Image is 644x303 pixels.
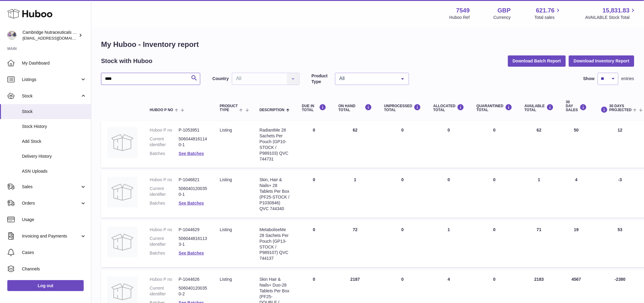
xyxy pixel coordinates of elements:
span: Orders [22,200,80,206]
span: listing [220,177,232,182]
dd: P-1053951 [179,127,208,133]
dt: Huboo P no [150,127,179,133]
span: 0 [493,227,496,232]
td: 0 [378,171,427,217]
div: DUE IN TOTAL [302,104,326,112]
dt: Current identifier [150,285,179,297]
span: Add Stock [22,139,86,144]
span: Stock History [22,124,86,129]
div: Huboo Ref [450,15,470,20]
span: Product Type [220,104,238,112]
span: Total sales [534,15,562,20]
dt: Huboo P no [150,227,179,233]
td: 0 [296,171,332,217]
div: Cambridge Nutraceuticals Ltd [23,30,77,41]
td: 19 [560,221,593,267]
dt: Batches [150,151,179,157]
td: 0 [427,171,471,217]
div: UNPROCESSED Total [384,104,421,112]
span: 0 [493,128,496,132]
dt: Current identifier [150,236,179,247]
span: 621.76 [536,6,555,15]
span: Channels [22,266,86,272]
div: Skin, Hair & Nails+ 28 Tablets Per Box (PF25-STOCK / P1030846) QVC 744340 [260,177,290,211]
dt: Batches [150,250,179,256]
span: Sales [22,184,80,190]
dd: P-1044626 [179,277,208,282]
span: listing [220,277,232,282]
a: See Batches [179,251,204,255]
td: 0 [427,121,471,168]
strong: GBP [498,6,511,15]
a: Log out [7,280,84,291]
a: 15,831.83 AVAILABLE Stock Total [585,6,637,20]
span: ASN Uploads [22,168,86,174]
h2: Stock with Huboo [101,57,152,65]
dt: Huboo P no [150,277,179,282]
div: MetaboliseMe 28 Sachets Per Pouch (GP13-STOCK / P989107) QVC 744137 [260,227,290,261]
dd: 5060448161140-1 [179,136,208,148]
span: My Dashboard [22,60,86,66]
dd: P-1046821 [179,177,208,183]
td: 1 [519,171,560,217]
td: 0 [378,121,427,168]
span: 0 [493,177,496,182]
button: Download Batch Report [508,55,566,66]
span: Listings [22,77,80,83]
span: Stock [22,109,86,115]
td: 71 [519,221,560,267]
span: 0 [493,277,496,282]
dd: P-1044629 [179,227,208,233]
span: Description [260,108,285,112]
strong: 7549 [456,6,470,15]
td: 4 [560,171,593,217]
div: Currency [494,15,511,20]
div: ON HAND Total [338,104,372,112]
td: 72 [332,221,378,267]
img: product image [107,227,138,257]
img: qvc@camnutra.com [7,31,16,40]
td: 50 [560,121,593,168]
dt: Current identifier [150,186,179,197]
td: 0 [296,221,332,267]
dt: Batches [150,200,179,206]
span: Stock [22,93,80,99]
span: AVAILABLE Stock Total [585,15,637,20]
td: 62 [519,121,560,168]
a: See Batches [179,151,204,156]
img: product image [107,177,138,207]
dd: 5060448161133-1 [179,236,208,247]
td: 0 [378,221,427,267]
div: QUARANTINED Total [477,104,513,112]
td: 62 [332,121,378,168]
td: 0 [296,121,332,168]
span: All [338,76,397,82]
button: Download Inventory Report [569,55,634,66]
span: 15,831.83 [603,6,630,15]
a: 621.76 Total sales [534,6,562,20]
span: Usage [22,217,86,223]
td: 1 [332,171,378,217]
div: 30 DAY SALES [566,100,587,112]
span: [EMAIL_ADDRESS][DOMAIN_NAME] [23,36,89,41]
dd: 5060401200350-2 [179,285,208,297]
div: AVAILABLE Total [525,104,554,112]
span: 30 DAYS PROJECTED [609,104,632,112]
span: listing [220,128,232,132]
dt: Huboo P no [150,177,179,183]
div: ALLOCATED Total [433,104,464,112]
dd: 5060401200350-1 [179,186,208,197]
span: Delivery History [22,153,86,159]
span: Invoicing and Payments [22,233,80,239]
span: entries [621,76,634,82]
a: See Batches [179,201,204,206]
span: Cases [22,250,86,255]
label: Country [212,76,229,82]
td: 1 [427,221,471,267]
img: product image [107,127,138,158]
label: Product Type [312,73,332,85]
span: Huboo P no [150,108,173,112]
label: Show [583,76,595,82]
dt: Current identifier [150,136,179,148]
span: listing [220,227,232,232]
